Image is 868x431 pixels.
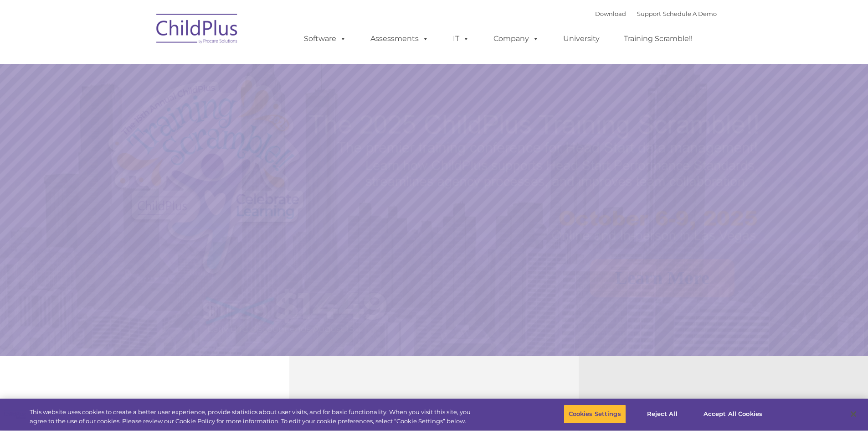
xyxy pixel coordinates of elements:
a: Training Scramble!! [615,30,702,48]
a: Software [295,30,355,48]
div: This website uses cookies to create a better user experience, provide statistics about user visit... [30,408,478,426]
button: Reject All [634,405,691,424]
a: Assessments [361,30,438,48]
button: Accept All Cookies [699,405,767,424]
button: Cookies Settings [564,405,626,424]
a: Company [484,30,548,48]
img: ChildPlus by Procare Solutions [152,7,243,53]
a: Schedule A Demo [663,10,717,17]
a: University [554,30,609,48]
a: Learn More [590,259,734,297]
a: IT [444,30,478,48]
a: Support [637,10,661,17]
font: | [595,10,717,17]
button: Close [843,404,863,424]
a: Download [595,10,626,17]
